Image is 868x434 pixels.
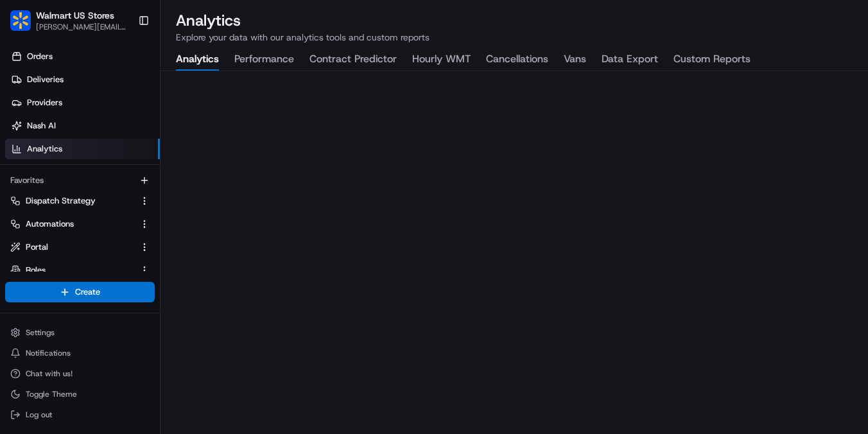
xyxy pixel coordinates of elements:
button: Settings [5,324,155,342]
span: Dispatch Strategy [26,195,96,207]
button: Create [5,282,155,302]
span: Deliveries [27,74,64,85]
a: 📗Knowledge Base [8,181,103,204]
button: Walmart US Stores [36,9,114,22]
button: Chat with us! [5,365,155,383]
span: Log out [26,410,52,420]
p: Explore your data with our analytics tools and custom reports [176,31,853,44]
iframe: Analytics [161,71,868,434]
span: Notifications [26,348,71,358]
button: Vans [564,49,586,71]
a: Automations [10,218,134,230]
span: Settings [26,327,55,338]
button: Data Export [602,49,658,71]
h2: Analytics [176,10,853,31]
span: Roles [26,265,46,276]
a: Roles [10,265,134,276]
button: [PERSON_NAME][EMAIL_ADDRESS][DOMAIN_NAME] [36,22,128,32]
button: Start new chat [218,126,234,142]
button: Performance [234,49,294,71]
span: Pylon [128,218,155,227]
span: Analytics [27,143,62,155]
span: Automations [26,218,74,230]
a: Portal [10,241,134,253]
button: Hourly WMT [412,49,471,71]
span: Create [75,286,100,298]
a: Nash AI [5,116,160,136]
a: Deliveries [5,69,160,90]
a: Powered byPylon [91,217,155,227]
span: Knowledge Base [26,186,98,199]
div: 📗 [13,187,23,198]
span: Providers [27,97,62,108]
button: Custom Reports [673,49,751,71]
button: Contract Predictor [309,49,397,71]
button: Walmart US StoresWalmart US Stores[PERSON_NAME][EMAIL_ADDRESS][DOMAIN_NAME] [5,5,133,36]
a: 💻API Documentation [103,181,211,204]
span: Chat with us! [26,369,73,379]
span: API Documentation [121,186,206,199]
a: Orders [5,46,160,67]
button: Portal [5,237,155,257]
button: Dispatch Strategy [5,191,155,211]
button: Roles [5,260,155,281]
div: Favorites [5,170,155,191]
button: Notifications [5,344,155,362]
span: Nash AI [27,120,56,132]
button: Cancellations [486,49,548,71]
span: Orders [27,51,53,62]
button: Toggle Theme [5,385,155,403]
a: Dispatch Strategy [10,195,134,207]
img: Walmart US Stores [10,10,31,31]
button: Analytics [176,49,219,71]
a: Analytics [5,139,160,159]
span: Portal [26,241,48,253]
div: 💻 [108,187,119,198]
button: Automations [5,214,155,234]
span: Toggle Theme [26,389,77,399]
button: Log out [5,406,155,424]
a: Providers [5,92,160,113]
